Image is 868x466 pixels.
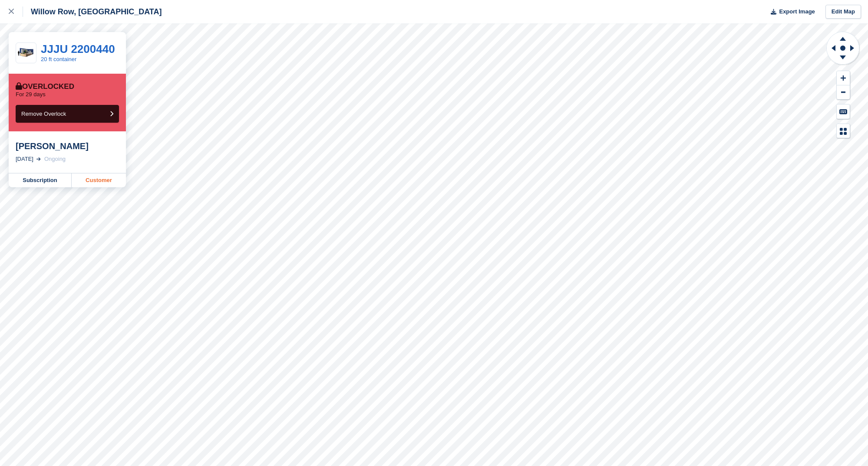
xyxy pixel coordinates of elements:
button: Zoom In [837,71,850,85]
div: Overlocked [16,82,74,91]
div: [PERSON_NAME] [16,141,119,151]
a: Edit Map [825,5,861,19]
button: Export Image [766,5,815,19]
p: For 29 days [16,91,46,98]
img: arrow-right-light-icn-cde0832a797a2874e46488d9cf13f60e5c3a73dbe684e267c42b8395dfbc2abf.svg [36,157,41,161]
a: Customer [72,173,126,187]
img: 20.jpg [16,46,36,61]
div: [DATE] [16,155,33,163]
button: Zoom Out [837,85,850,100]
a: Subscription [9,173,72,187]
a: JJJU 2200440 [41,42,115,55]
button: Remove Overlock [16,105,119,123]
span: Export Image [779,7,815,16]
a: 20 ft container [41,56,76,62]
span: Remove Overlock [21,111,66,117]
div: Willow Row, [GEOGRAPHIC_DATA] [23,7,162,17]
button: Map Legend [837,124,850,138]
div: Ongoing [44,155,66,163]
button: Keyboard Shortcuts [837,104,850,119]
